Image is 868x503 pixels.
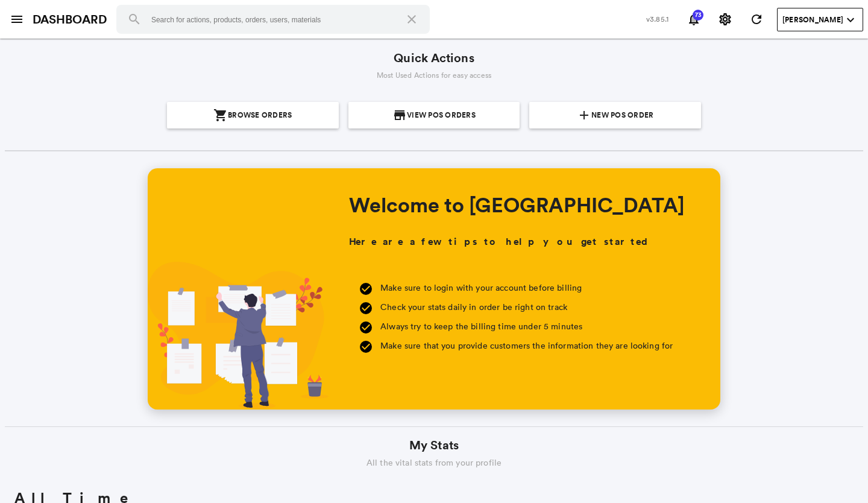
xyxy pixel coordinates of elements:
[591,102,653,128] span: New POS Order
[718,12,732,27] md-icon: settings
[10,12,24,27] md-icon: menu
[377,70,492,80] span: Most Used Actions for easy access
[366,457,502,469] span: All the vital stats from your profile
[33,11,107,28] a: DASHBOARD
[646,14,668,24] span: v3.85.1
[394,49,474,67] span: Quick Actions
[407,102,476,128] span: View POS Orders
[744,7,769,31] button: Refresh State
[116,5,430,34] input: Search for actions, products, orders, users, materials
[749,12,764,27] md-icon: refresh
[392,108,407,122] md-icon: {{action.icon}}
[359,320,373,335] md-icon: check_circle
[380,338,673,353] p: Make sure that you provide customers the information they are looking for
[213,108,228,122] md-icon: {{action.icon}}
[359,301,373,315] md-icon: check_circle
[713,7,737,31] button: Settings
[348,102,520,128] a: {{action.icon}}View POS Orders
[843,13,858,27] md-icon: expand_more
[228,102,292,128] span: Browse Orders
[380,319,673,334] p: Always try to keep the billing time under 5 minutes
[687,12,701,27] md-icon: notifications
[5,7,29,31] button: open sidebar
[682,7,706,31] button: Notifications
[359,340,373,354] md-icon: check_circle
[120,5,149,34] button: Search
[167,102,339,128] a: {{action.icon}}Browse Orders
[349,192,685,217] h1: Welcome to [GEOGRAPHIC_DATA]
[380,300,673,314] p: Check your stats daily in order be right on track
[380,280,673,295] p: Make sure to login with your account before billing
[127,12,142,27] md-icon: search
[692,12,704,18] span: 73
[529,102,701,128] a: {{action.icon}}New POS Order
[359,282,373,296] md-icon: check_circle
[577,108,591,122] md-icon: {{action.icon}}
[397,5,426,34] button: Clear
[782,14,843,25] span: [PERSON_NAME]
[409,437,459,454] span: My Stats
[777,8,863,31] button: User
[349,235,651,249] h3: Here are a few tips to help you get started
[404,12,419,27] md-icon: close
